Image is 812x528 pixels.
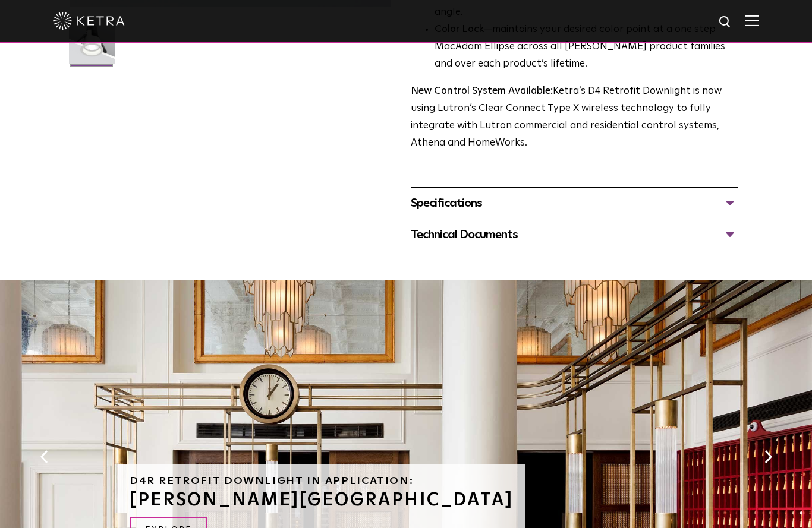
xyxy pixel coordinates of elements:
button: Next [762,449,774,464]
img: search icon [718,15,733,30]
strong: New Control System Available: [411,86,553,96]
img: Hamburger%20Nav.svg [745,15,759,26]
div: Specifications [411,194,738,213]
h6: D4R Retrofit Downlight in Application: [130,476,514,486]
p: Ketra’s D4 Retrofit Downlight is now using Lutron’s Clear Connect Type X wireless technology to f... [411,83,738,152]
div: Technical Documents [411,225,738,244]
button: Previous [38,449,50,464]
img: D4R Retrofit Downlight [69,18,115,72]
h3: [PERSON_NAME][GEOGRAPHIC_DATA] [130,491,514,509]
li: —maintains your desired color point at a one step MacAdam Ellipse across all [PERSON_NAME] produc... [435,21,738,73]
img: ketra-logo-2019-white [53,12,125,30]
